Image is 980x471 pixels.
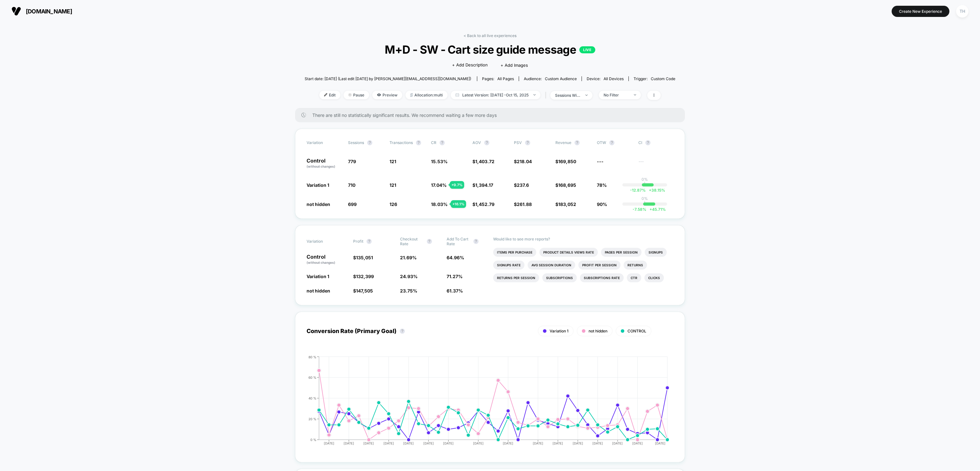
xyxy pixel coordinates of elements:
span: 121 [390,182,396,188]
span: 1,452.79 [475,201,494,207]
div: No Filter [604,93,629,97]
span: 61.37 % [447,288,463,293]
div: + 9.7 % [450,181,464,189]
button: ? [427,239,432,244]
span: $ [353,255,373,260]
div: + 16.1 % [451,200,466,208]
span: --- [638,160,673,169]
span: 126 [390,201,397,207]
span: | [544,91,550,100]
button: ? [440,140,445,145]
span: 121 [390,159,396,164]
tspan: 40 % [308,396,316,400]
span: Variation 1 [307,182,329,188]
button: ? [416,140,421,145]
div: Trigger: [634,76,675,81]
li: Subscriptions Rate [580,273,624,282]
span: Device: [582,76,628,81]
span: $ [353,288,373,293]
span: -12.87 % [630,188,646,193]
span: 15.53 % [431,159,448,164]
tspan: [DATE] [324,441,334,445]
img: Visually logo [11,6,21,16]
span: 218.04 [517,159,532,164]
button: [DOMAIN_NAME] [10,6,74,16]
span: (without changes) [307,164,335,168]
li: Subscriptions [542,273,577,282]
span: 183,052 [558,201,576,207]
button: ? [484,140,489,145]
img: calendar [456,93,459,96]
img: end [634,94,636,95]
tspan: [DATE] [363,441,374,445]
span: + [650,207,652,212]
span: not hidden [307,288,330,293]
li: Product Details Views Rate [539,248,598,257]
span: Variation 1 [307,274,329,279]
tspan: [DATE] [403,441,414,445]
span: 23.75 % [400,288,417,293]
button: ? [645,140,650,145]
span: 78% [597,182,607,188]
li: Returns Per Session [493,273,539,282]
span: 71.27 % [447,274,463,279]
img: end [348,93,352,96]
span: --- [597,159,604,164]
span: OTW [597,140,632,145]
span: [DOMAIN_NAME] [26,8,72,15]
span: 699 [348,201,357,207]
span: Add To Cart Rate [447,237,470,246]
tspan: [DATE] [612,441,623,445]
img: end [585,95,588,96]
span: $ [555,159,576,164]
span: 21.69 % [400,255,417,260]
tspan: [DATE] [473,441,484,445]
tspan: [DATE] [632,441,643,445]
button: ? [400,329,405,334]
p: 0% [642,196,648,201]
button: ? [525,140,530,145]
span: Sessions [348,140,364,145]
p: Would like to see more reports? [493,237,673,241]
tspan: [DATE] [573,441,583,445]
span: 38.15 % [646,188,665,193]
p: | [644,182,645,186]
tspan: 20 % [308,417,316,421]
span: 64.96 % [447,255,464,260]
span: 24.93 % [400,274,418,279]
span: 710 [348,182,355,188]
p: LIVE [579,46,595,53]
span: AOV [472,140,481,145]
span: $ [472,201,494,207]
span: (without changes) [307,261,335,264]
span: Revenue [555,140,571,145]
img: end [533,94,536,95]
tspan: 60 % [308,375,316,379]
li: Pages Per Session [601,248,642,257]
span: 147,505 [356,288,373,293]
li: Returns [624,261,647,270]
span: Edit [319,91,340,99]
tspan: [DATE] [383,441,394,445]
button: Create New Experience [892,6,949,17]
tspan: [DATE] [655,441,666,445]
tspan: [DATE] [443,441,454,445]
span: + [649,188,651,193]
span: $ [514,182,529,188]
span: Pause [344,91,369,99]
span: M+D - SW - Cart size guide message [323,43,657,56]
span: Transactions [390,140,413,145]
li: Avg Session Duration [528,261,575,270]
span: 18.03 % [431,201,448,207]
p: Control [307,158,342,169]
span: 261.88 [517,201,532,207]
tspan: [DATE] [423,441,434,445]
tspan: 80 % [308,355,316,359]
span: Checkout Rate [400,237,424,246]
span: Profit [353,239,363,244]
span: PSV [514,140,522,145]
span: 17.04 % [431,182,447,188]
div: TH [956,5,969,18]
tspan: [DATE] [592,441,603,445]
span: CR [431,140,436,145]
